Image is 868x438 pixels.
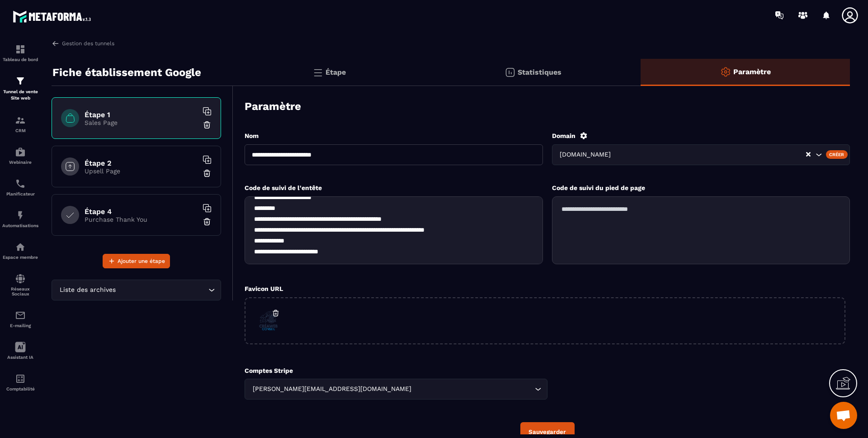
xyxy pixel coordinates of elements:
[2,128,38,133] p: CRM
[505,67,515,78] img: stats.20deebd0.svg
[830,402,857,429] div: Ouvrir le chat
[103,254,170,268] button: Ajouter une étape
[2,160,38,165] p: Webinaire
[2,191,38,196] p: Planificateur
[52,39,60,48] img: arrow
[826,150,848,158] div: Créer
[2,57,38,62] p: Tableau de bord
[2,303,38,335] a: emailemailE-mailing
[2,355,38,360] p: Assistant IA
[245,367,547,374] p: Comptes Stripe
[85,119,198,126] p: Sales Page
[325,68,346,76] p: Étape
[2,323,38,328] p: E-mailing
[15,44,26,55] img: formation
[2,140,38,171] a: automationsautomationsWebinaire
[15,147,26,157] img: automations
[552,132,576,139] label: Domain
[85,159,198,167] h6: Étape 2
[2,286,38,296] p: Réseaux Sociaux
[118,285,206,295] input: Search for option
[245,379,547,400] div: Search for option
[57,285,118,295] span: Liste des archives
[2,386,38,391] p: Comptabilité
[2,89,38,101] p: Tunnel de vente Site web
[2,108,38,140] a: formationformationCRM
[245,285,283,292] label: Favicon URL
[312,67,323,78] img: bars.0d591741.svg
[52,39,114,48] a: Gestion des tunnels
[15,115,26,126] img: formation
[413,384,533,394] input: Search for option
[15,373,26,384] img: accountant
[245,184,322,191] label: Code de suivi de l'entête
[518,68,561,76] p: Statistiques
[15,273,26,284] img: social-network
[15,76,26,86] img: formation
[203,169,212,178] img: trash
[15,310,26,321] img: email
[85,167,198,175] p: Upsell Page
[2,367,38,398] a: accountantaccountantComptabilité
[2,255,38,260] p: Espace membre
[558,150,613,160] span: [DOMAIN_NAME]
[85,207,198,216] h6: Étape 4
[13,8,94,25] img: logo
[613,150,805,160] input: Search for option
[85,110,198,119] h6: Étape 1
[2,267,38,303] a: social-networksocial-networkRéseaux Sociaux
[52,63,201,81] p: Fiche établissement Google
[2,171,38,203] a: schedulerschedulerPlanificateur
[720,67,731,77] img: setting-o.ffaa8168.svg
[52,280,221,300] div: Search for option
[806,151,811,158] button: Clear Selected
[2,335,38,367] a: Assistant IA
[118,257,165,266] span: Ajouter une étape
[245,132,259,139] label: Nom
[203,217,212,226] img: trash
[2,69,38,108] a: formationformationTunnel de vente Site web
[552,184,645,191] label: Code de suivi du pied de page
[15,210,26,221] img: automations
[15,242,26,252] img: automations
[2,37,38,69] a: formationformationTableau de bord
[2,203,38,235] a: automationsautomationsAutomatisations
[2,223,38,228] p: Automatisations
[552,144,850,165] div: Search for option
[203,120,212,129] img: trash
[733,67,771,76] p: Paramètre
[15,178,26,189] img: scheduler
[85,216,198,223] p: Purchase Thank You
[245,100,301,113] h3: Paramètre
[250,384,413,394] span: [PERSON_NAME][EMAIL_ADDRESS][DOMAIN_NAME]
[2,235,38,267] a: automationsautomationsEspace membre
